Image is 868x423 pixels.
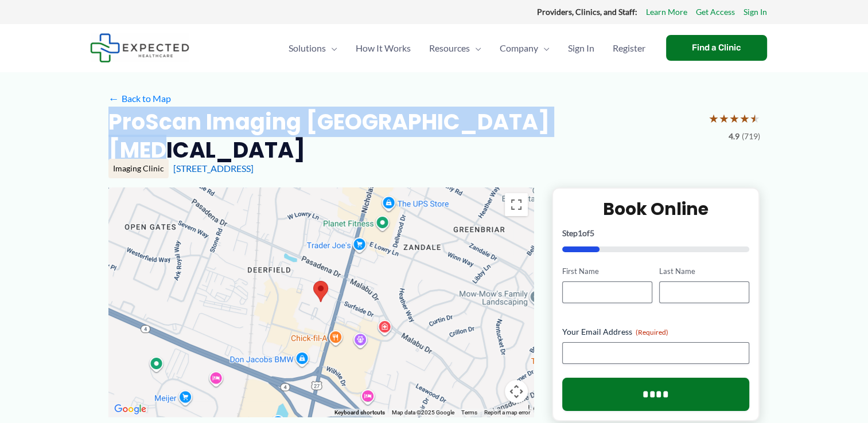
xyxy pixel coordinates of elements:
[750,108,760,129] span: ★
[709,108,719,129] span: ★
[420,28,491,68] a: ResourcesMenu Toggle
[562,266,652,277] label: First Name
[111,402,149,417] a: Open this area in Google Maps (opens a new window)
[491,28,559,68] a: CompanyMenu Toggle
[562,198,750,220] h2: Book Online
[289,28,326,68] span: Solutions
[279,28,655,68] nav: Primary Site Navigation
[461,409,477,416] a: Terms (opens in new tab)
[356,28,411,68] span: How It Works
[500,28,538,68] span: Company
[719,108,729,129] span: ★
[744,5,767,19] a: Sign In
[613,28,645,68] span: Register
[90,33,189,62] img: Expected Healthcare Logo - side, dark font, small
[742,129,760,144] span: (719)
[666,35,767,61] a: Find a Clinic
[696,5,735,19] a: Get Access
[108,90,171,107] a: ←Back to Map
[646,5,687,19] a: Learn More
[108,93,119,104] span: ←
[590,228,594,238] span: 5
[729,108,739,129] span: ★
[429,28,470,68] span: Resources
[729,129,739,144] span: 4.9
[604,28,655,68] a: Register
[537,7,637,17] strong: Providers, Clinics, and Staff:
[173,163,254,174] a: [STREET_ADDRESS]
[108,159,169,178] div: Imaging Clinic
[334,409,385,417] button: Keyboard shortcuts
[505,193,528,216] button: Toggle fullscreen view
[568,28,594,68] span: Sign In
[392,409,454,416] span: Map data ©2025 Google
[562,229,750,237] p: Step of
[484,409,530,416] a: Report a map error
[505,380,528,403] button: Map camera controls
[279,28,347,68] a: SolutionsMenu Toggle
[470,28,481,68] span: Menu Toggle
[559,28,604,68] a: Sign In
[538,28,550,68] span: Menu Toggle
[562,326,750,338] label: Your Email Address
[636,328,668,336] span: (Required)
[326,28,337,68] span: Menu Toggle
[578,228,582,238] span: 1
[108,108,699,164] h2: ProScan Imaging [GEOGRAPHIC_DATA] [MEDICAL_DATA]
[111,402,149,417] img: Google
[659,266,749,277] label: Last Name
[347,28,420,68] a: How It Works
[739,108,750,129] span: ★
